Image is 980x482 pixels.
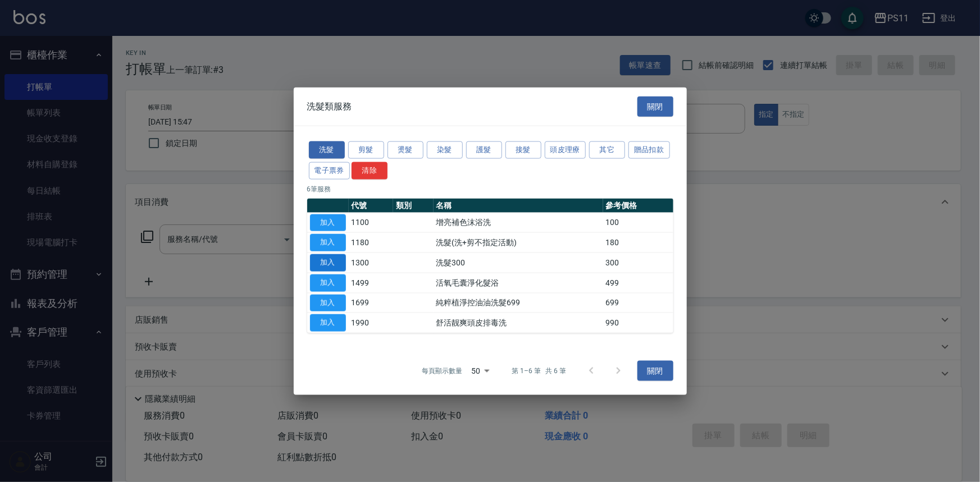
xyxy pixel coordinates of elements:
[309,162,350,179] button: 電子票券
[349,273,393,293] td: 1499
[434,232,603,253] td: 洗髮(洗+剪不指定活動)
[307,183,673,194] p: 6 筆服務
[603,313,673,333] td: 990
[637,96,673,117] button: 關閉
[603,232,673,253] td: 180
[393,198,434,213] th: 類別
[434,213,603,233] td: 增亮補色沫浴洗
[603,213,673,233] td: 100
[434,313,603,333] td: 舒活靓爽頭皮排毒洗
[434,293,603,313] td: 純粹植淨控油油洗髮699
[422,366,462,376] p: 每頁顯示數量
[310,214,346,231] button: 加入
[512,366,566,376] p: 第 1–6 筆 共 6 筆
[388,141,423,159] button: 燙髮
[349,293,393,313] td: 1699
[545,141,586,159] button: 頭皮理療
[589,141,625,159] button: 其它
[434,253,603,273] td: 洗髮300
[349,253,393,273] td: 1300
[349,213,393,233] td: 1100
[467,356,494,386] div: 50
[352,162,388,179] button: 清除
[310,294,346,311] button: 加入
[603,253,673,273] td: 300
[628,141,670,159] button: 贈品扣款
[603,198,673,213] th: 參考價格
[466,141,502,159] button: 護髮
[427,141,463,159] button: 染髮
[603,273,673,293] td: 499
[434,198,603,213] th: 名稱
[349,232,393,253] td: 1180
[434,273,603,293] td: 活氧毛囊淨化髮浴
[310,234,346,251] button: 加入
[310,254,346,272] button: 加入
[348,141,384,159] button: 剪髮
[349,198,393,213] th: 代號
[505,141,541,159] button: 接髮
[349,313,393,333] td: 1990
[310,314,346,332] button: 加入
[309,141,345,159] button: 洗髮
[310,274,346,291] button: 加入
[637,361,673,382] button: 關閉
[603,293,673,313] td: 699
[307,100,352,112] span: 洗髮類服務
